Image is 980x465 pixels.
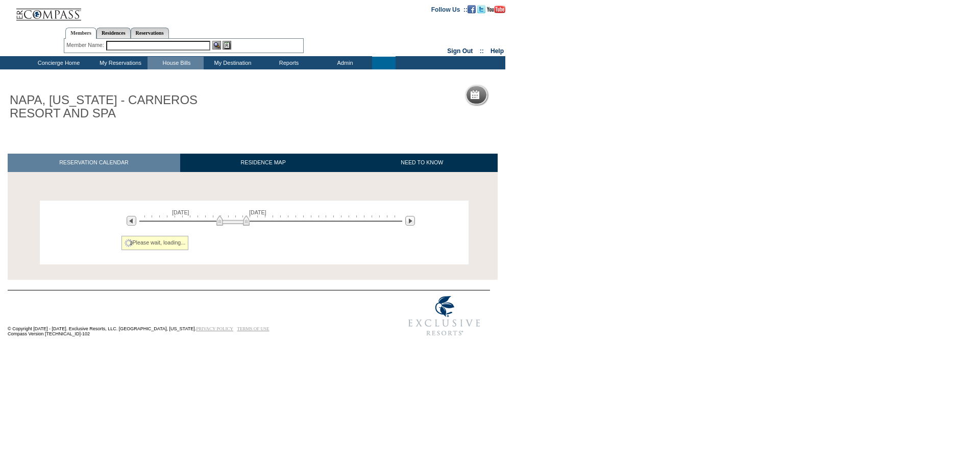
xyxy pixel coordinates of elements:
[316,57,372,69] td: Admin
[121,236,189,250] div: Please wait, loading...
[477,6,485,12] a: Follow us on Twitter
[8,154,180,172] a: RESERVATION CALENDAR
[491,47,504,55] a: Help
[399,290,490,341] img: Exclusive Resorts
[66,41,106,50] div: Member Name:
[431,5,468,13] td: Follow Us ::
[447,47,473,55] a: Sign Out
[8,91,236,123] h1: NAPA, [US_STATE] - CARNEROS RESORT AND SPA
[148,57,204,69] td: House Bills
[8,291,365,341] td: © Copyright [DATE] - [DATE]. Exclusive Resorts, LLC. [GEOGRAPHIC_DATA], [US_STATE]. Compass Versi...
[24,57,91,69] td: Concierge Home
[480,47,484,55] span: ::
[172,209,189,215] span: [DATE]
[65,28,96,39] a: Members
[468,6,476,12] a: Become our fan on Facebook
[405,216,415,226] img: Next
[260,57,316,69] td: Reports
[487,6,505,12] a: Subscribe to our YouTube Channel
[212,41,221,50] img: View
[346,154,498,172] a: NEED TO KNOW
[91,57,148,69] td: My Reservations
[468,5,476,13] img: Become our fan on Facebook
[487,6,505,13] img: Subscribe to our YouTube Channel
[180,154,347,172] a: RESIDENCE MAP
[249,209,266,215] span: [DATE]
[483,92,561,99] h5: Reservation Calendar
[237,326,269,331] a: TERMS OF USE
[125,239,133,247] img: spinner2.gif
[223,41,231,50] img: Reservations
[96,28,131,38] a: Residences
[131,28,169,38] a: Reservations
[477,5,485,13] img: Follow us on Twitter
[204,57,260,69] td: My Destination
[127,216,136,226] img: Previous
[196,326,233,331] a: PRIVACY POLICY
